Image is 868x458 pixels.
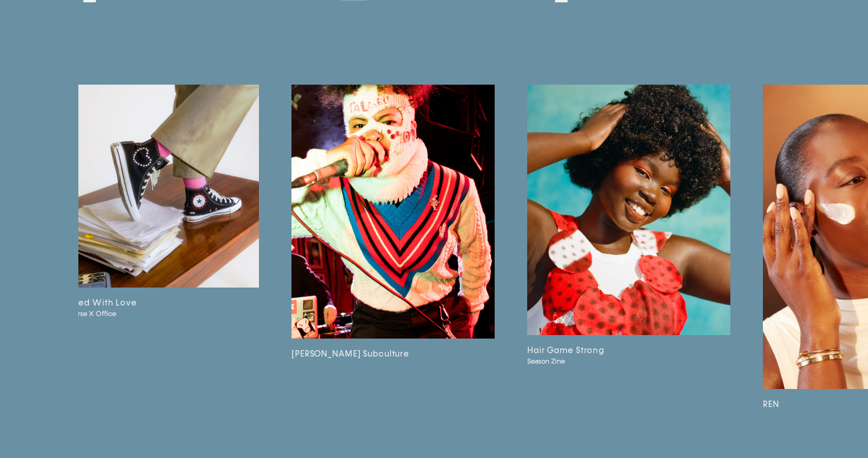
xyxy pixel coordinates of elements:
[527,357,711,366] span: Season Zine
[56,85,259,420] a: Crafted With LoveConverse X Office
[527,85,730,420] a: Hair Game StrongSeason Zine
[527,344,730,357] h3: Hair Game Strong
[291,348,495,361] h3: [PERSON_NAME] Subculture
[291,85,495,420] a: [PERSON_NAME] Subculture
[56,297,259,310] h3: Crafted With Love
[56,310,239,318] span: Converse X Office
